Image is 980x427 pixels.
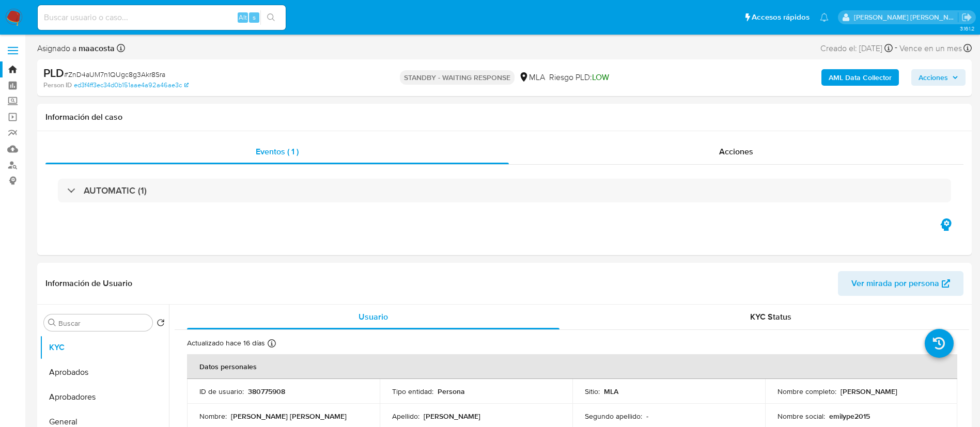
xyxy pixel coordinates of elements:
h1: Información del caso [45,112,963,122]
span: Accesos rápidos [752,12,810,23]
a: Notificaciones [820,13,829,22]
span: Eventos ( 1 ) [256,146,299,157]
p: Actualizado hace 16 días [187,338,265,348]
div: AUTOMATIC (1) [58,179,951,202]
span: - [895,41,897,55]
p: [PERSON_NAME] [424,412,480,421]
span: Alt [239,12,247,22]
span: KYC Status [750,311,791,323]
p: Sitio : [585,387,600,396]
p: [PERSON_NAME] [PERSON_NAME] [231,412,347,421]
p: Nombre completo : [777,387,836,396]
button: Buscar [48,319,56,327]
p: Apellido : [392,412,419,421]
button: search-icon [260,10,282,25]
p: STANDBY - WAITING RESPONSE [400,70,515,85]
p: - [646,412,648,421]
button: Aprobados [40,360,169,385]
span: Acciones [919,69,948,86]
span: Riesgo PLD: [549,72,609,83]
h1: Información de Usuario [45,278,132,289]
p: [PERSON_NAME] [841,387,897,396]
b: AML Data Collector [829,69,892,86]
button: KYC [40,335,169,360]
input: Buscar usuario o caso... [38,11,286,24]
input: Buscar [58,319,148,328]
button: AML Data Collector [821,69,899,86]
button: Aprobadores [40,385,169,409]
span: Acciones [719,146,753,157]
span: s [253,12,256,22]
span: Usuario [359,311,388,323]
button: Volver al orden por defecto [157,319,165,330]
b: PLD [43,65,64,81]
p: maria.acosta@mercadolibre.com [854,12,958,22]
p: Persona [438,387,465,396]
p: Nombre social : [777,412,825,421]
b: maacosta [76,42,115,54]
span: Vence en un mes [899,43,962,54]
p: Tipo entidad : [392,387,433,396]
button: Ver mirada por persona [838,271,963,296]
b: Person ID [43,81,72,90]
p: Nombre : [199,412,227,421]
button: Acciones [911,69,966,86]
a: ed3f4ff3ec34d0b151aae4a92a46ae3c [74,81,189,90]
div: Creado el: [DATE] [820,41,893,55]
h3: AUTOMATIC (1) [84,185,147,196]
span: # ZnD4aUM7n1QUgc8g3Akr8Sra [64,69,165,80]
p: emilype2015 [829,412,870,421]
th: Datos personales [187,354,957,379]
a: Salir [961,12,972,23]
p: ID de usuario : [199,387,244,396]
span: LOW [592,71,609,83]
p: 380775908 [248,387,285,396]
div: MLA [519,72,545,83]
span: Ver mirada por persona [851,271,939,296]
span: Asignado a [37,43,115,54]
p: Segundo apellido : [585,412,642,421]
p: MLA [604,387,618,396]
